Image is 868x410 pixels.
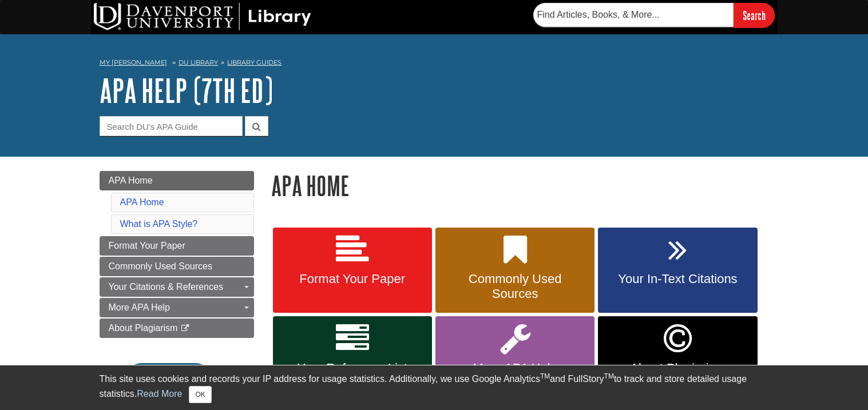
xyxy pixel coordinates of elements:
span: About Plagiarism [109,323,178,333]
div: This site uses cookies and records your IP address for usage statistics. Additionally, we use Goo... [100,372,769,403]
a: APA Help (7th Ed) [100,73,273,108]
sup: TM [540,372,550,380]
span: More APA Help [109,302,170,312]
span: Format Your Paper [282,272,423,286]
span: Your In-Text Citations [607,272,748,286]
a: More APA Help [435,316,594,404]
sup: TM [604,372,614,380]
input: Find Articles, Books, & More... [533,3,734,27]
a: Your Citations & References [100,277,254,297]
a: Format Your Paper [273,228,432,313]
a: What is APA Style? [120,219,198,229]
a: Commonly Used Sources [435,228,594,313]
a: Commonly Used Sources [100,257,254,276]
span: Commonly Used Sources [109,261,212,271]
nav: breadcrumb [100,55,769,73]
span: More APA Help [444,361,586,376]
span: APA Home [109,176,153,185]
a: Format Your Paper [100,236,254,256]
a: Your In-Text Citations [598,228,757,313]
a: APA Home [120,197,164,207]
a: About Plagiarism [100,319,254,338]
a: Library Guides [227,58,282,66]
a: More APA Help [100,298,254,317]
input: Search DU's APA Guide [100,116,243,136]
h1: APA Home [271,171,769,200]
input: Search [734,3,775,27]
a: Link opens in new window [598,316,757,404]
span: Your Reference List [282,361,423,376]
span: Commonly Used Sources [444,272,586,301]
form: Searches DU Library's articles, books, and more [533,3,775,27]
button: Close [189,386,211,403]
a: My [PERSON_NAME] [100,58,167,67]
span: Your Citations & References [109,282,223,292]
button: En español [126,363,211,394]
a: Your Reference List [273,316,432,404]
i: This link opens in a new window [180,325,190,332]
span: About Plagiarism [607,361,748,376]
a: Read More [137,389,182,399]
img: DU Library [94,3,311,30]
a: APA Home [100,171,254,190]
a: DU Library [179,58,218,66]
span: Format Your Paper [109,241,185,250]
